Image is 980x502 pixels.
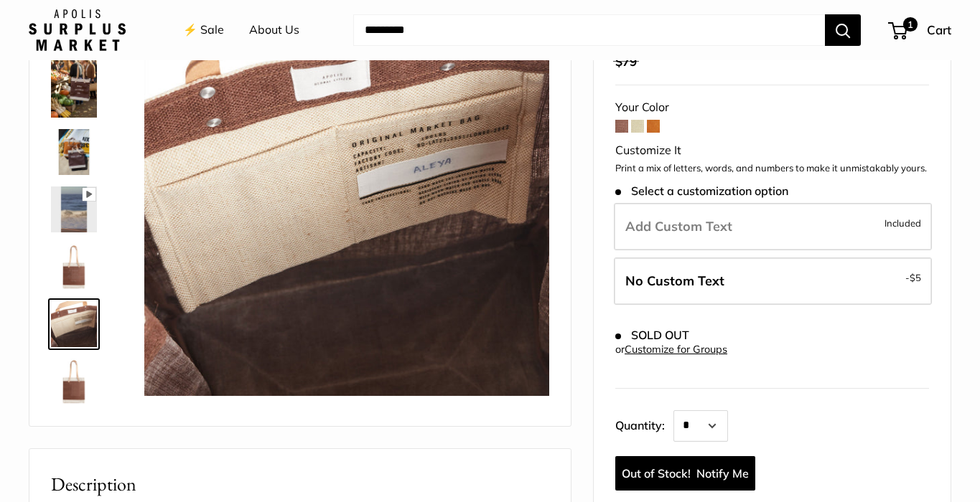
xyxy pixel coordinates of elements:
[615,340,727,359] div: or
[903,17,918,32] span: 1
[825,14,861,46] button: Search
[625,218,732,235] span: Add Custom Text
[51,470,549,498] h2: Description
[905,269,921,286] span: -
[615,184,788,198] span: Select a customization option
[353,14,825,46] input: Search...
[51,129,97,175] img: Market Tote in Mustang
[885,214,921,232] span: Included
[48,46,100,120] a: Market Tote in Mustang
[615,328,689,342] span: SOLD OUT
[625,343,727,356] a: Customize for Groups
[615,97,929,118] div: Your Color
[29,9,126,51] img: Apolis: Surplus Market
[614,203,932,250] label: Add Custom Text
[48,184,100,235] a: Market Tote in Mustang
[910,272,921,283] span: $5
[614,257,932,305] label: Leave Blank
[183,19,224,41] a: ⚡️ Sale
[51,244,97,290] img: Market Tote in Mustang
[51,186,97,232] img: Market Tote in Mustang
[249,19,299,41] a: About Us
[927,22,951,37] span: Cart
[890,19,951,42] a: 1 Cart
[615,456,755,491] a: Notify Me
[51,49,97,118] img: Market Tote in Mustang
[48,126,100,178] a: Market Tote in Mustang
[48,241,100,293] a: Market Tote in Mustang
[615,161,929,176] p: Print a mix of letters, words, and numbers to make it unmistakably yours.
[48,356,100,407] a: Market Tote in Mustang
[51,301,97,347] img: Market Tote in Mustang
[615,406,673,442] label: Quantity:
[51,359,97,404] img: Market Tote in Mustang
[48,298,100,350] a: Market Tote in Mustang
[625,273,724,289] span: No Custom Text
[615,140,929,161] div: Customize It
